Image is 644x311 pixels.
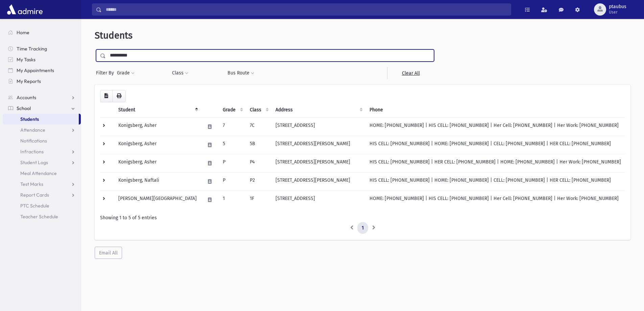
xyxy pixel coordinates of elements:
td: HIS CELL: [PHONE_NUMBER] | HOME: [PHONE_NUMBER] | CELL: [PHONE_NUMBER] | HER CELL: [PHONE_NUMBER] [365,172,625,191]
td: [STREET_ADDRESS] [271,117,365,136]
span: Students [95,30,133,41]
button: Email All [95,247,122,259]
a: Time Tracking [3,43,81,54]
span: Filter By [96,69,117,76]
a: Clear All [387,67,434,79]
td: Konigsberg, Asher [114,154,201,172]
span: Attendance [20,127,45,133]
span: Notifications [20,138,47,144]
a: Home [3,27,81,38]
td: Konigsberg, Asher [114,136,201,154]
span: School [17,105,31,111]
td: 7C [246,117,271,136]
span: Meal Attendance [20,170,57,176]
span: My Reports [17,78,41,84]
td: [PERSON_NAME][GEOGRAPHIC_DATA] [114,191,201,209]
td: P [219,154,246,172]
td: [STREET_ADDRESS][PERSON_NAME] [271,136,365,154]
a: Students [3,114,79,125]
div: Showing 1 to 5 of 5 entries [100,214,625,221]
span: Report Cards [20,192,49,198]
a: Meal Attendance [3,168,81,179]
td: [STREET_ADDRESS][PERSON_NAME] [271,154,365,172]
a: My Reports [3,76,81,87]
img: AdmirePro [5,3,44,16]
button: Grade [117,67,135,79]
td: 7 [219,117,246,136]
span: Time Tracking [17,46,47,52]
button: Bus Route [227,67,255,79]
th: Class: activate to sort column ascending [246,102,271,118]
td: HOME: [PHONE_NUMBER] | HIS CELL: [PHONE_NUMBER] | Her Cell: [PHONE_NUMBER] | Her Work: [PHONE_NUM... [365,117,625,136]
td: 1 [219,191,246,209]
a: Accounts [3,92,81,103]
span: My Tasks [17,57,35,63]
a: Attendance [3,125,81,135]
a: 1 [357,222,368,234]
button: CSV [100,90,113,102]
th: Grade: activate to sort column ascending [219,102,246,118]
a: School [3,103,81,114]
td: 5B [246,136,271,154]
a: Notifications [3,135,81,146]
a: Infractions [3,146,81,157]
span: Teacher Schedule [20,214,58,220]
span: Home [17,29,29,36]
a: Report Cards [3,190,81,200]
td: P2 [246,172,271,191]
button: Print [112,90,126,102]
a: PTC Schedule [3,200,81,211]
span: PTC Schedule [20,203,49,209]
span: Test Marks [20,181,43,187]
button: Class [172,67,189,79]
td: HIS CELL: [PHONE_NUMBER] | HER CELL: [PHONE_NUMBER] | HOME: [PHONE_NUMBER] | Her Work: [PHONE_NUM... [365,154,625,172]
a: Student Logs [3,157,81,168]
span: My Appointments [17,67,54,73]
span: Student Logs [20,159,48,165]
span: ptaubus [609,4,626,9]
a: Test Marks [3,179,81,190]
th: Address: activate to sort column ascending [271,102,365,118]
td: 1F [246,191,271,209]
td: HOME: [PHONE_NUMBER] | HIS CELL: [PHONE_NUMBER] | Her Cell: [PHONE_NUMBER] | Her Work: [PHONE_NUM... [365,191,625,209]
a: My Appointments [3,65,81,76]
td: Konigsberg, Asher [114,117,201,136]
span: Students [20,116,39,122]
td: P4 [246,154,271,172]
td: P [219,172,246,191]
span: Infractions [20,149,44,155]
a: Teacher Schedule [3,211,81,222]
input: Search [102,3,511,16]
td: 5 [219,136,246,154]
td: [STREET_ADDRESS][PERSON_NAME] [271,172,365,191]
td: Konigsberg, Naftali [114,172,201,191]
td: [STREET_ADDRESS] [271,191,365,209]
th: Student: activate to sort column descending [114,102,201,118]
span: User [609,9,626,15]
span: Accounts [17,94,36,101]
a: My Tasks [3,54,81,65]
th: Phone [365,102,625,118]
td: HIS CELL: [PHONE_NUMBER] | HOME: [PHONE_NUMBER] | CELL: [PHONE_NUMBER] | HER CELL: [PHONE_NUMBER] [365,136,625,154]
